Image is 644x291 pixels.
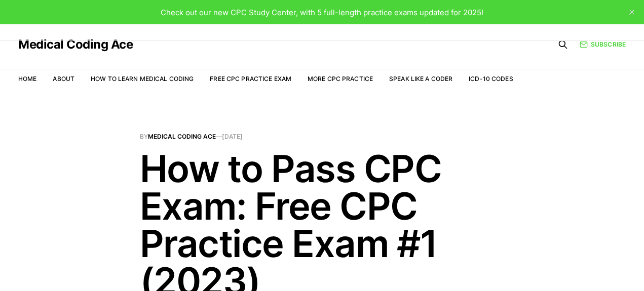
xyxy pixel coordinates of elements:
span: Check out our new CPC Study Center, with 5 full-length practice exams updated for 2025! [161,8,483,17]
a: Free CPC Practice Exam [210,75,291,82]
a: Speak Like a Coder [389,75,452,82]
a: Home [18,75,36,82]
a: Medical Coding Ace [148,133,216,140]
a: Subscribe [580,39,626,49]
iframe: portal-trigger [479,241,644,291]
a: Medical Coding Ace [18,38,133,51]
button: close [624,4,640,20]
a: ICD-10 Codes [469,75,513,82]
a: About [53,75,74,82]
a: How to Learn Medical Coding [91,75,194,82]
a: More CPC Practice [308,75,373,82]
time: [DATE] [222,133,243,140]
span: By — [140,134,505,140]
